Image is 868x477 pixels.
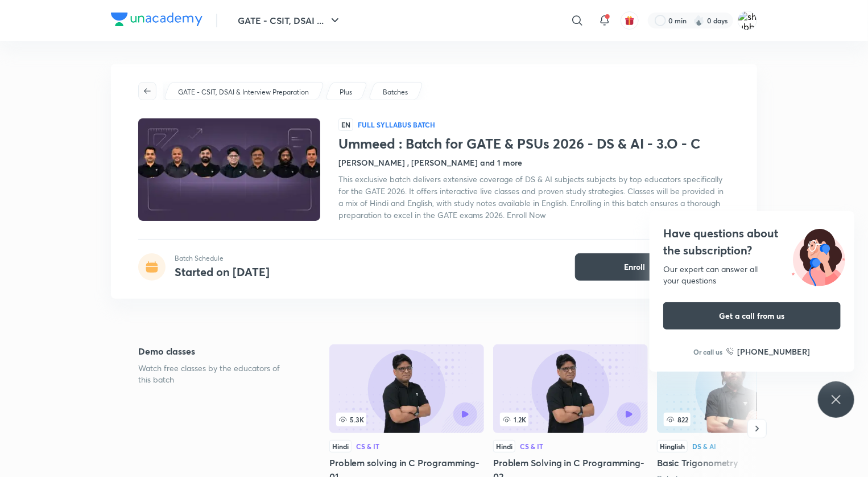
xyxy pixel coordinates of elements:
h1: Ummeed : Batch for GATE & PSUs 2026 - DS & AI - 3.O - C [338,135,730,152]
a: GATE - CSIT, DSAI & Interview Preparation [176,87,311,97]
img: streak [693,15,705,26]
p: GATE - CSIT, DSAI & Interview Preparation [178,87,309,97]
span: This exclusive batch delivers extensive coverage of DS & AI subjects subjects by top educators sp... [338,174,724,220]
button: Get a call from us [663,302,841,330]
p: Plus [340,87,352,97]
p: Batches [383,87,408,97]
p: Batch Schedule [175,253,270,264]
div: Hinglish [657,440,688,453]
div: CS & IT [520,443,543,450]
h4: Started on [DATE] [175,264,270,279]
span: 822 [664,413,691,426]
button: Enroll [575,253,695,281]
span: EN [338,118,353,131]
button: GATE - CSIT, DSAI ... [231,9,349,32]
div: Hindi [493,440,515,453]
span: 5.3K [336,413,366,426]
div: Hindi [329,440,352,453]
img: shubham Kumar [738,11,757,30]
p: Watch free classes by the educators of this batch [138,363,293,385]
div: Our expert can answer all your questions [663,264,841,286]
a: Batches [381,87,410,97]
img: Company Logo [111,13,202,26]
h6: [PHONE_NUMBER] [738,346,811,357]
span: 1.2K [500,413,528,426]
a: Plus [338,87,354,97]
h5: Demo classes [138,344,293,358]
button: avatar [621,11,639,30]
a: [PHONE_NUMBER] [726,346,811,357]
p: Full Syllabus Batch [358,120,435,129]
p: Or call us [694,347,723,357]
h4: [PERSON_NAME] , [PERSON_NAME] and 1 more [338,157,522,168]
h4: Have questions about the subscription? [663,225,841,259]
div: CS & IT [356,443,379,450]
h5: Basic Trigonometry [657,456,812,470]
a: Company Logo [111,13,202,29]
img: ttu_illustration_new.svg [783,225,854,286]
img: Thumbnail [137,117,322,222]
img: avatar [625,15,635,26]
span: Enroll [625,261,646,273]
